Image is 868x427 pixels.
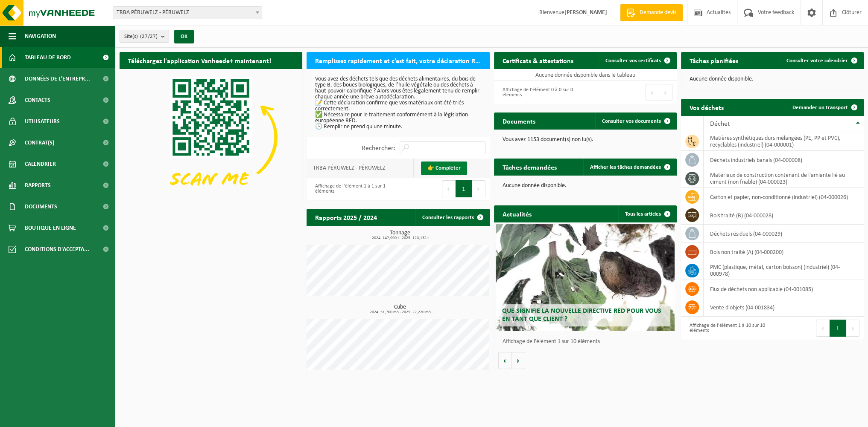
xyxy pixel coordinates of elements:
[498,83,581,102] div: Affichage de l'élément 0 à 0 sur 0 éléments
[25,26,56,47] span: Navigation
[456,180,472,197] button: 1
[25,132,54,153] span: Contrat(s)
[646,84,659,101] button: Previous
[786,58,848,63] span: Consulter votre calendrier
[421,162,467,175] a: 👉 Compléter
[618,205,676,222] a: Tous les articles
[583,159,676,176] a: Afficher les tâches demandées
[494,159,565,175] h2: Tâches demandées
[681,99,732,115] h2: Vos déchets
[25,239,89,260] span: Conditions d'accepta...
[605,58,661,63] span: Consulter vos certificats
[704,132,864,151] td: matières synthétiques durs mélangées (PE, PP et PVC), recyclables (industriel) (04-000001)
[120,69,302,206] img: Download de VHEPlus App
[307,159,414,177] td: TRBA PÉRUWELZ - PÉRUWELZ
[704,206,864,225] td: bois traité (B) (04-000028)
[498,352,512,369] button: Vorige
[685,319,768,338] div: Affichage de l'élément 1 à 10 sur 10 éléments
[846,320,859,337] button: Next
[311,310,489,314] span: 2024: 51,700 m3 - 2025: 22,220 m3
[120,52,280,69] h2: Téléchargez l'application Vanheede+ maintenant!
[659,84,672,101] button: Next
[442,180,456,197] button: Previous
[311,230,489,240] h3: Tonnage
[786,99,863,116] a: Demander un transport
[140,34,158,39] count: (27/27)
[595,113,676,130] a: Consulter vos documents
[590,164,661,170] span: Afficher les tâches demandées
[704,298,864,317] td: vente d'objets (04-001834)
[704,261,864,280] td: PMC (plastique, métal, carton boisson) (industriel) (04-000978)
[307,52,489,69] h2: Remplissez rapidement et c’est fait, votre déclaration RED pour 2025
[780,52,863,69] a: Consulter votre calendrier
[602,118,661,124] span: Consulter vos documents
[311,304,489,314] h3: Cube
[25,68,90,89] span: Données de l'entrepr...
[25,111,60,132] span: Utilisateurs
[311,179,394,198] div: Affichage de l'élément 1 à 1 sur 1 éléments
[494,113,544,129] h2: Documents
[704,225,864,243] td: déchets résiduels (04-000029)
[25,47,71,68] span: Tableau de bord
[704,243,864,261] td: bois non traité (A) (04-000200)
[25,217,76,239] span: Boutique en ligne
[792,105,848,110] span: Demander un transport
[496,224,675,331] a: Que signifie la nouvelle directive RED pour vous en tant que client ?
[704,188,864,206] td: carton et papier, non-conditionné (industriel) (04-000026)
[494,205,540,222] h2: Actualités
[704,169,864,188] td: matériaux de construction contenant de l'amiante lié au ciment (non friable) (04-000023)
[512,352,525,369] button: Volgende
[830,320,846,337] button: 1
[472,180,485,197] button: Next
[502,308,661,323] span: Que signifie la nouvelle directive RED pour vous en tant que client ?
[25,196,57,217] span: Documents
[415,209,489,226] a: Consulter les rapports
[494,69,677,81] td: Aucune donnée disponible dans le tableau
[704,151,864,169] td: déchets industriels banals (04-000008)
[311,236,489,240] span: 2024: 147,990 t - 2025: 120,132 t
[710,121,730,127] span: Déchet
[362,145,395,152] label: Rechercher:
[113,6,262,19] span: TRBA PÉRUWELZ - PÉRUWELZ
[307,209,386,225] h2: Rapports 2025 / 2024
[124,30,158,43] span: Site(s)
[25,153,56,175] span: Calendrier
[174,30,194,43] button: OK
[704,280,864,298] td: flux de déchets non applicable (04-001085)
[637,9,678,17] span: Demande devis
[120,30,169,43] button: Site(s)(27/27)
[25,175,51,196] span: Rapports
[690,76,855,82] p: Aucune donnée disponible.
[564,9,607,16] strong: [PERSON_NAME]
[503,339,672,345] p: Affichage de l'élément 1 sur 10 éléments
[816,320,830,337] button: Previous
[503,183,668,189] p: Aucune donnée disponible.
[494,52,582,69] h2: Certificats & attestations
[503,137,668,143] p: Vous avez 1153 document(s) non lu(s).
[681,52,747,69] h2: Tâches planifiées
[113,7,262,19] span: TRBA PÉRUWELZ - PÉRUWELZ
[315,76,481,130] p: Vous avez des déchets tels que des déchets alimentaires, du bois de type B, des boues biologiques...
[25,89,50,111] span: Contacts
[599,52,676,69] a: Consulter vos certificats
[620,4,683,21] a: Demande devis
